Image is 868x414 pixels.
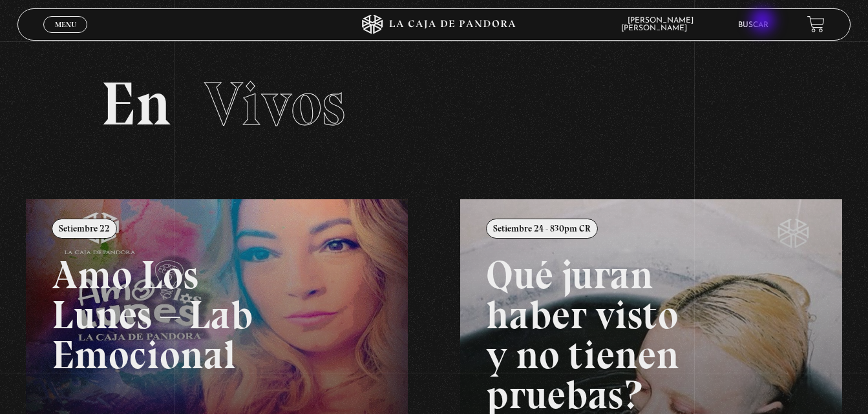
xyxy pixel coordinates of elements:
span: Vivos [204,67,345,141]
span: Menu [55,21,76,28]
a: View your shopping cart [807,15,825,33]
a: Buscar [738,21,768,29]
h2: En [101,74,767,135]
span: [PERSON_NAME] [PERSON_NAME] [621,17,700,32]
span: Cerrar [50,32,81,41]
